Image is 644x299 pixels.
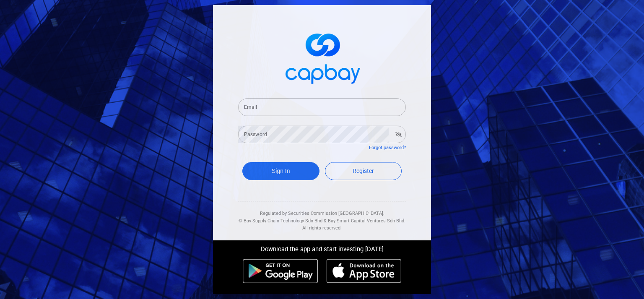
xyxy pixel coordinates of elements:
img: ios [327,259,401,283]
a: Register [325,162,402,180]
div: Regulated by Securities Commission [GEOGRAPHIC_DATA]. & All rights reserved. [238,201,406,232]
span: Bay Smart Capital Ventures Sdn Bhd. [328,218,405,224]
img: logo [280,26,364,88]
img: android [243,259,318,283]
span: Register [353,168,374,174]
button: Sign In [242,162,319,180]
div: Download the app and start investing [DATE] [207,240,437,255]
span: © Bay Supply Chain Technology Sdn Bhd [239,218,322,224]
a: Forgot password? [369,145,406,150]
